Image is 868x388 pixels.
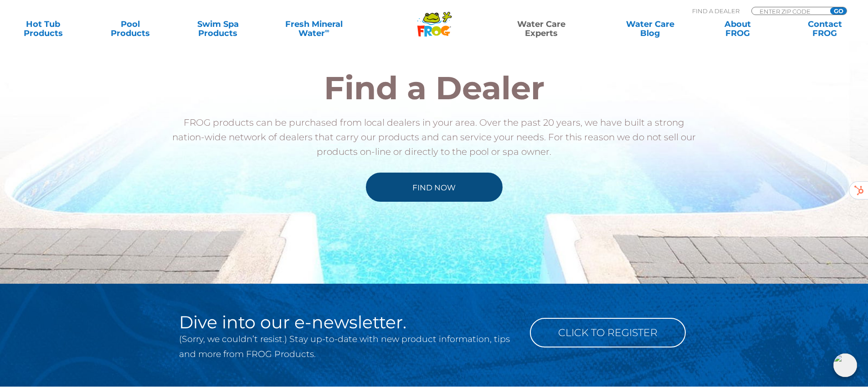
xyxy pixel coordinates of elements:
[325,27,329,34] sup: ∞
[833,353,857,377] img: openIcon
[616,20,684,38] a: Water CareBlog
[366,173,503,202] a: Find Now
[168,115,701,159] p: FROG products can be purchased from local dealers in your area. Over the past 20 years, we have b...
[791,20,859,38] a: ContactFROG
[9,20,77,38] a: Hot TubProducts
[97,20,164,38] a: PoolProducts
[692,7,740,15] p: Find A Dealer
[179,313,516,332] h2: Dive into our e-newsletter.
[271,20,356,38] a: Fresh MineralWater∞
[530,318,686,347] a: Click to Register
[704,20,771,38] a: AboutFROG
[486,20,596,38] a: Water CareExperts
[179,332,516,362] p: (Sorry, we couldn’t resist.) Stay up-to-date with new product information, tips and more from FRO...
[168,72,701,104] h2: Find a Dealer
[184,20,252,38] a: Swim SpaProducts
[830,7,847,15] input: GO
[759,7,820,15] input: Zip Code Form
